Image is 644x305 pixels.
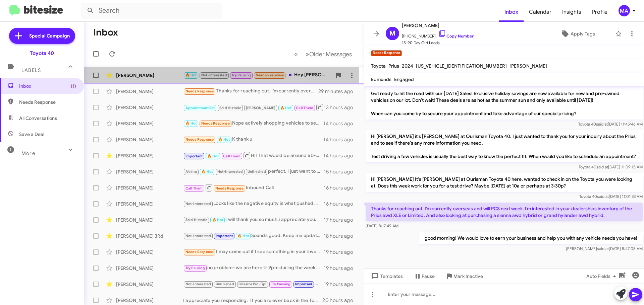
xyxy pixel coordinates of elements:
span: 🔥 Hot [212,218,223,222]
div: [PERSON_NAME] [116,168,183,175]
span: Try Pausing [271,282,290,286]
span: M [389,28,395,39]
div: [PERSON_NAME] [116,72,183,79]
span: [PERSON_NAME] [509,63,547,69]
span: Inbox [19,83,76,89]
span: Needs Response [256,73,284,77]
div: 19 hours ago [324,249,359,255]
span: Call Them [296,106,313,110]
input: Search [81,3,222,19]
div: [PERSON_NAME] [116,265,183,272]
button: Pause [408,270,440,282]
div: 19 hours ago [324,281,359,288]
div: [PERSON_NAME] [116,136,183,143]
span: Templates [370,270,403,282]
div: [PERSON_NAME] [116,201,183,207]
p: Thanks for reaching out. I’m currently overseas and will PCS next week. I’m interested in your de... [366,203,643,221]
div: 17 hours ago [324,217,359,223]
span: Labels [21,67,41,73]
div: 14 hours ago [323,120,359,127]
div: [PERSON_NAME] [116,249,183,255]
span: Toyota 40 [DATE] 11:45:46 AM [578,122,643,127]
div: 19 hours ago [324,265,359,272]
span: Important [185,154,203,158]
button: Auto Fields [581,270,624,282]
span: said at [596,164,608,169]
span: (1) [71,83,76,89]
span: Not-Interested [185,282,211,286]
div: [PERSON_NAME] [116,281,183,288]
span: Athina [185,169,197,174]
span: 15-90 Day Old Leads [402,40,474,46]
div: I appreciate you responding. If you are ever back in the Toyota market please let us know [183,297,322,304]
div: [PERSON_NAME] 3Rd [116,233,183,239]
div: ah ok let me redo this! so sorry about that! [183,280,324,288]
a: Calendar [524,2,557,22]
span: [PERSON_NAME] [402,21,474,29]
span: 🔥 Hot [185,73,197,77]
span: Needs Response [201,121,230,126]
span: Needs Response [19,99,76,105]
span: Unfinished [248,169,266,174]
span: Important [216,234,233,238]
div: 16 hours ago [324,201,359,207]
div: Inbound Call [183,183,324,192]
span: Auto Fields [586,270,619,282]
span: [PERSON_NAME] [246,106,276,110]
span: [US_VEHICLE_IDENTIFICATION_NUMBER] [416,63,507,69]
span: » [306,50,309,58]
span: Inbox [499,2,524,22]
span: 🔥 Hot [207,154,219,158]
span: said at [597,246,609,251]
div: 14 hours ago [323,152,359,159]
span: 🔥 Hot [185,121,197,126]
span: Save a Deal [19,131,44,138]
button: MA [613,5,637,16]
div: I may come out if I see something in your inventory [183,248,324,256]
div: Sounds good. Keep me updated [183,232,324,240]
span: Needs Response [215,186,244,190]
span: Try Pausing [185,266,205,270]
div: I will thank you so much.i appreciate you. [183,216,324,224]
span: said at [597,194,609,199]
button: Apply Tags [543,28,612,40]
a: Insights [557,2,587,22]
span: Not-Interested [185,234,211,238]
span: Engaged [394,76,414,82]
div: [PERSON_NAME] [116,104,183,111]
span: 🔥 Hot [237,234,249,238]
span: Try Pausing [231,73,251,77]
div: [PERSON_NAME] [116,184,183,191]
span: said at [596,122,608,127]
button: Mark Inactive [440,270,488,282]
span: Sold Historic [219,106,241,110]
span: Not-Interested [185,202,211,206]
div: Toyota 40 [30,50,54,57]
span: Pause [422,270,435,282]
span: Needs Response [185,89,214,93]
div: HI! That would be around 50-55k depending on packages/color [183,151,323,160]
div: K thank u [183,136,323,143]
button: Next [302,47,356,61]
span: [DATE] 8:17:49 AM [366,223,398,228]
p: Hi [PERSON_NAME] It's [PERSON_NAME] at Ourisman Toyota 40 here, wanted to check in on the Toyota ... [366,173,643,192]
p: Hi [PERSON_NAME] it's [PERSON_NAME], Internet Director at Ourisman Toyota 40. Thanks again for re... [366,67,643,120]
span: [PHONE_NUMBER] [402,29,474,40]
span: Profile [587,2,613,22]
span: More [21,150,35,156]
button: Templates [364,270,408,282]
span: Older Messages [309,51,352,58]
a: Copy Number [438,33,474,39]
div: Looks like the negative equity is what pushed your payments up [183,200,324,208]
span: Apply Tags [571,28,595,40]
div: MA [619,5,630,16]
span: Bitesize Pro-Tip! [238,282,266,286]
div: 14 hours ago [323,136,359,143]
span: [PERSON_NAME] [DATE] 8:47:08 AM [566,246,643,251]
span: Prius [388,63,399,69]
span: Toyota [371,63,386,69]
h1: Inbox [93,27,118,38]
div: 20 hours ago [322,297,359,304]
span: Call Them [223,154,240,158]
